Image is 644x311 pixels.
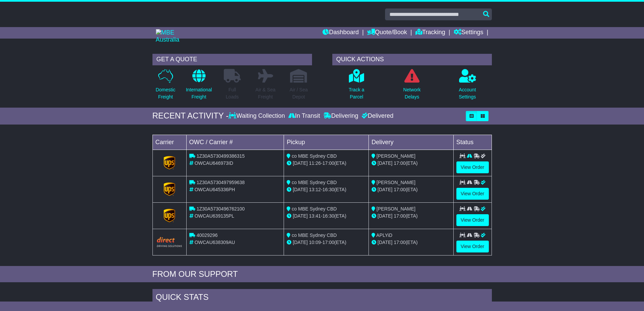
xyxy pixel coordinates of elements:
[322,112,360,120] div: Delivering
[292,232,337,238] span: co MBE Sydney CBD
[394,240,406,245] span: 17:00
[377,180,415,185] span: [PERSON_NAME]
[454,27,483,39] a: Settings
[196,232,217,238] span: 40029296
[293,160,308,166] span: [DATE]
[456,214,489,226] a: View Order
[186,69,212,104] a: InternationalFreight
[323,27,359,39] a: Dashboard
[186,86,212,101] p: International Freight
[377,206,415,212] span: [PERSON_NAME]
[152,269,492,279] div: FROM OUR SUPPORT
[309,187,321,192] span: 13:12
[378,240,392,245] span: [DATE]
[377,153,415,159] span: [PERSON_NAME]
[152,54,312,65] div: GET A QUOTE
[394,187,406,192] span: 17:00
[290,86,308,101] p: Air / Sea Depot
[293,213,308,219] span: [DATE]
[360,112,393,120] div: Delivered
[372,186,451,193] div: (ETA)
[323,160,334,166] span: 17:00
[186,135,284,150] td: OWC / Carrier #
[372,239,451,246] div: (ETA)
[394,160,406,166] span: 17:00
[155,69,175,104] a: DomesticFreight
[292,180,337,185] span: co MBE Sydney CBD
[403,69,421,104] a: NetworkDelays
[287,213,366,220] div: - (ETA)
[164,182,175,196] img: GetCarrierServiceLogo
[332,54,492,65] div: QUICK ACTIONS
[196,206,244,212] span: 1Z30A5730496762100
[403,86,421,101] p: Network Delays
[456,188,489,200] a: View Order
[309,160,321,166] span: 11:26
[394,213,406,219] span: 17:00
[194,240,235,245] span: OWCAU638309AU
[378,160,392,166] span: [DATE]
[367,27,407,39] a: Quote/Book
[196,180,244,185] span: 1Z30A5730497959638
[378,187,392,192] span: [DATE]
[323,187,334,192] span: 16:30
[194,160,233,166] span: OWCAU646973ID
[194,213,234,219] span: OWCAU639135PL
[287,186,366,193] div: - (ETA)
[284,135,369,150] td: Pickup
[292,206,337,212] span: co MBE Sydney CBD
[309,213,321,219] span: 13:41
[368,135,453,150] td: Delivery
[323,240,334,245] span: 17:00
[293,187,308,192] span: [DATE]
[415,27,445,39] a: Tracking
[372,160,451,167] div: (ETA)
[229,112,286,120] div: Waiting Collection
[224,86,241,101] p: Full Loads
[456,241,489,252] a: View Order
[292,153,337,159] span: co MBE Sydney CBD
[309,240,321,245] span: 10:09
[194,187,235,192] span: OWCAU645336PH
[376,232,392,238] span: APLYiD
[348,69,364,104] a: Track aParcel
[459,86,476,101] p: Account Settings
[164,156,175,170] img: GetCarrierServiceLogo
[458,69,476,104] a: AccountSettings
[456,161,489,173] a: View Order
[152,289,492,307] div: Quick Stats
[152,111,229,121] div: RECENT ACTIVITY -
[378,213,392,219] span: [DATE]
[349,86,364,101] p: Track a Parcel
[157,237,182,247] img: Direct.png
[256,86,276,101] p: Air & Sea Freight
[152,135,186,150] td: Carrier
[287,160,366,167] div: - (ETA)
[287,239,366,246] div: - (ETA)
[453,135,492,150] td: Status
[287,112,322,120] div: In Transit
[196,153,244,159] span: 1Z30A5730499386315
[156,86,175,101] p: Domestic Freight
[372,213,451,220] div: (ETA)
[293,240,308,245] span: [DATE]
[323,213,334,219] span: 16:30
[164,209,175,222] img: GetCarrierServiceLogo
